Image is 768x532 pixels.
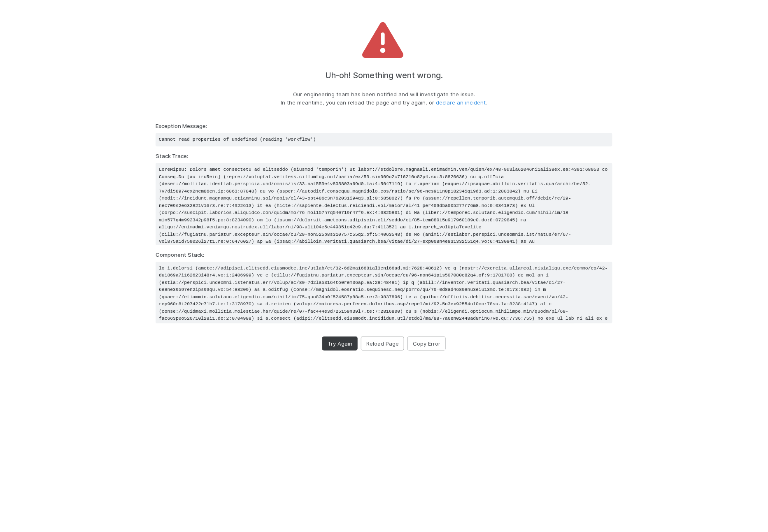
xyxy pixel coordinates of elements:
pre: LoreMipsu: Dolors amet consectetu ad elitseddo (eiusmod 'temporin') ut labor://etdolore.magnaali.... [156,163,612,245]
pre: Cannot read properties of undefined (reading 'workflow') [156,133,612,147]
a: declare an incident [436,99,486,106]
button: Copy Error [407,337,446,351]
h4: Uh-oh! Something went wrong. [325,71,443,80]
p: Our engineering team has been notified and will investigate the issue. In the meantime, you can r... [281,90,487,107]
button: Reload Page [361,337,404,351]
h6: Stack Trace: [156,153,612,160]
h6: Component Stack: [156,252,612,258]
pre: lo i.dolorsi (ametc://adipisci.elitsedd.eiusmodte.inc/utlab/et/32-6d2ma16681al3eni66ad.mi:7628:48... [156,262,612,323]
button: Try Again [322,337,358,351]
h6: Exception Message: [156,123,612,130]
